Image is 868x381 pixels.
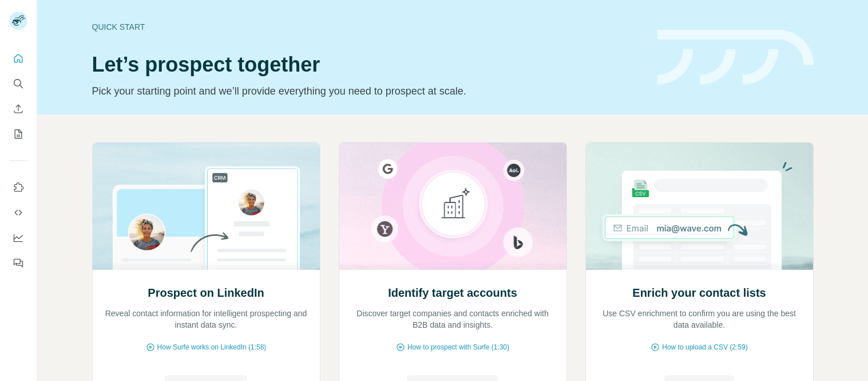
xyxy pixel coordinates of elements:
[632,285,766,301] h2: Enrich your contact lists
[585,143,814,270] img: Enrich your contact lists
[9,48,27,69] button: Quick start
[9,177,27,198] button: Use Surfe on LinkedIn
[9,227,27,248] button: Dashboard
[92,21,644,33] div: Quick start
[388,285,517,301] h2: Identify target accounts
[407,342,509,352] span: How to prospect with Surfe (1:30)
[9,202,27,223] button: Use Surfe API
[92,143,320,270] img: Prospect on LinkedIn
[157,342,267,352] span: How Surfe works on LinkedIn (1:58)
[9,99,27,119] button: Enrich CSV
[104,308,308,331] p: Reveal contact information for intelligent prospecting and instant data sync.
[351,308,555,331] p: Discover target companies and contacts enriched with B2B data and insights.
[148,285,264,301] h2: Prospect on LinkedIn
[339,143,567,270] img: Identify target accounts
[597,308,802,331] p: Use CSV enrichment to confirm you are using the best data available.
[9,253,27,273] button: Feedback
[92,53,644,76] h1: Let’s prospect together
[9,124,27,144] button: My lists
[662,342,747,352] span: How to upload a CSV (2:59)
[92,83,644,99] p: Pick your starting point and we’ll provide everything you need to prospect at scale.
[9,73,27,94] button: Search
[657,30,814,85] img: banner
